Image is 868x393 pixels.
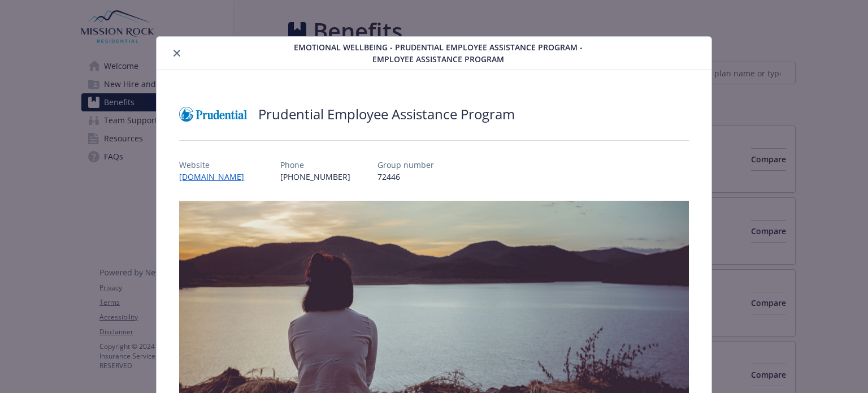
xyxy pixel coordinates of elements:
[179,97,247,131] img: Prudential Insurance Co of America
[280,159,350,171] p: Phone
[179,171,253,182] a: [DOMAIN_NAME]
[258,105,515,124] h2: Prudential Employee Assistance Program
[280,171,350,183] p: [PHONE_NUMBER]
[377,171,434,183] p: 72446
[377,159,434,171] p: Group number
[275,41,602,65] span: Emotional Wellbeing - Prudential Employee Assistance Program - Employee Assistance Program
[170,46,184,60] button: close
[179,159,253,171] p: Website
